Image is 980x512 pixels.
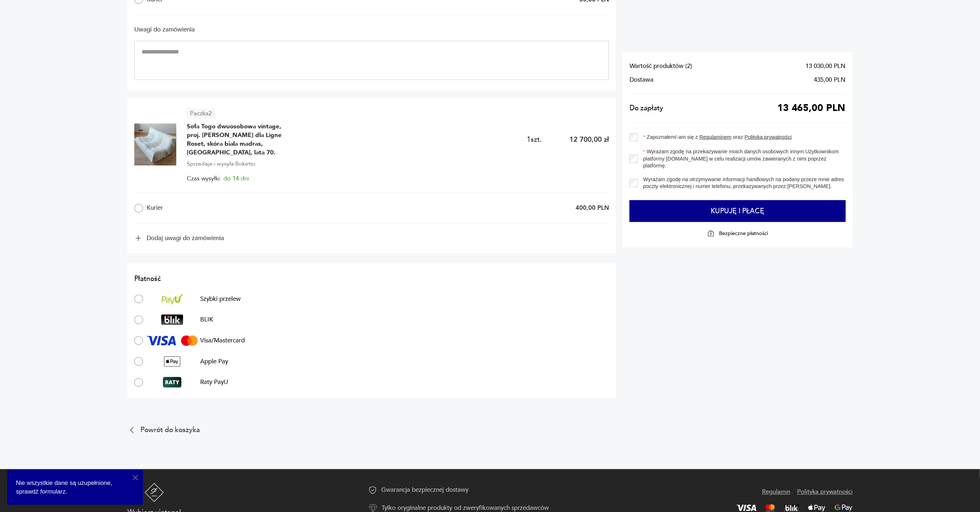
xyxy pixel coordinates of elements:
span: do 14 dni [223,174,249,183]
img: Visa/Mastercard [147,336,197,346]
p: Bezpieczne płatności [719,230,768,237]
label: Kurier [134,204,336,213]
input: Raty PayURaty PayU [134,378,143,387]
img: Szybki przelew [162,294,183,304]
p: 400,00 PLN [576,204,609,212]
a: Polityka prywatności [797,487,853,498]
a: Powrót do koszyka [127,426,616,435]
article: Paczka 2 [187,108,215,119]
span: Wartość produktów ( 2 ) [630,63,692,69]
label: Wyrażam zgodę na przekazywanie moich danych osobowych innym Użytkownikom platformy [DOMAIN_NAME] ... [638,148,846,169]
p: Visa/Mastercard [200,337,245,345]
span: Dostawa [630,76,653,83]
span: 1 szt. [527,135,542,144]
img: Patyna - sklep z meblami i dekoracjami vintage [144,483,164,502]
span: Czas wysyłki: [187,175,249,182]
img: Mastercard [765,504,775,512]
img: Sofa Togo dwuosobowa vintage, proj. M. Ducaroy dla Ligne Roset, skóra biała madras, Francja, lata... [134,124,176,166]
img: Ikona gwarancji [369,486,377,495]
a: Polityką prywatności [745,134,792,140]
img: Ikona kłódki [707,230,715,237]
label: Zapoznałem/-am się z oraz [638,134,792,141]
span: 435,00 PLN [814,76,846,83]
span: Sprzedaje i wysyła: Boketto [187,159,255,168]
button: Kupuję i płacę [630,200,846,222]
span: Sofa Togo dwuosobowa vintage, proj. [PERSON_NAME] dla Ligne Roset, skóra biała madras, [GEOGRAPHI... [187,122,295,157]
a: Regulamin [762,487,790,498]
p: Raty PayU [200,378,228,387]
button: Dodaj uwagi do zamówienia [134,234,224,242]
input: Szybki przelewSzybki przelew [134,295,143,303]
img: Google Pay [834,504,853,512]
h3: Uwagi do zamówienia [134,26,609,34]
p: 12 700,00 zł [569,135,609,144]
p: BLIK [200,316,213,324]
span: 13 465,00 PLN [777,105,846,112]
img: Raty PayU [163,377,182,388]
p: Apple Pay [200,358,228,366]
img: BLIK [161,315,183,325]
img: Apple Pay [808,504,826,512]
p: Gwarancja bezpiecznej dostawy [382,486,469,495]
img: BLIK [784,504,799,512]
label: Wyrażam zgodę na otrzymywanie informacji handlowych na podany przeze mnie adres poczty elektronic... [638,176,846,190]
span: Do zapłaty [630,105,663,112]
a: Regulaminem [699,134,732,140]
input: BLIKBLIK [134,316,143,324]
input: Kurier [134,204,143,213]
p: Powrót do koszyka [140,427,200,433]
input: Apple PayApple Pay [134,357,143,366]
p: Szybki przelew [200,295,241,303]
div: Nie wszystkie dane są uzupełnione, sprawdź formularz. [7,470,143,505]
span: 13 030,00 PLN [806,63,846,69]
input: Visa/MastercardVisa/Mastercard [134,336,143,345]
img: Visa [736,505,757,511]
img: Apple Pay [164,357,180,367]
h2: Płatność [134,274,609,283]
